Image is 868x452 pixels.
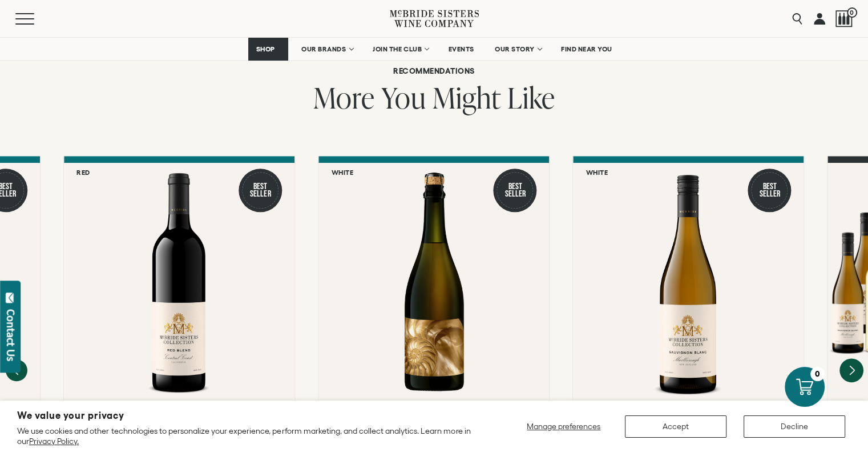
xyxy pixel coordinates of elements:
[586,169,608,176] h6: White
[373,45,422,53] span: JOIN THE CLUB
[839,358,863,382] button: Next
[313,78,374,117] span: More
[432,78,500,117] span: Might
[256,45,275,53] span: SHOP
[5,309,17,361] div: Contact Us
[6,359,27,381] button: Previous
[76,169,90,176] h6: Red
[625,415,726,438] button: Accept
[561,45,612,53] span: FIND NEAR YOU
[72,67,796,75] h6: Recommendations
[449,45,474,53] span: EVENTS
[17,411,478,421] h2: We value your privacy
[507,78,555,117] span: Like
[381,78,426,117] span: You
[554,38,620,61] a: FIND NEAR YOU
[365,38,435,61] a: JOIN THE CLUB
[847,7,857,18] span: 0
[15,13,56,25] button: Mobile Menu Trigger
[810,367,825,381] div: 0
[294,38,360,61] a: OUR BRANDS
[487,38,548,61] a: OUR STORY
[520,415,608,438] button: Manage preferences
[17,426,478,446] p: We use cookies and other technologies to personalize your experience, perform marketing, and coll...
[744,415,845,438] button: Decline
[495,45,535,53] span: OUR STORY
[441,38,482,61] a: EVENTS
[301,45,346,53] span: OUR BRANDS
[29,437,79,446] a: Privacy Policy.
[527,422,600,431] span: Manage preferences
[332,169,354,176] h6: White
[248,38,288,61] a: SHOP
